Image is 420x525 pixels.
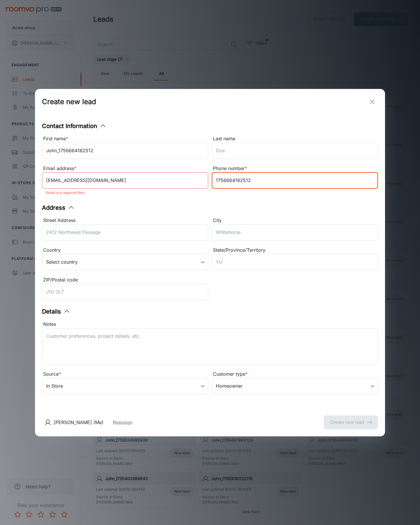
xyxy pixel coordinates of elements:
div: State/Province/Territory [212,246,378,254]
input: Doe [212,143,378,159]
p: Email is a required field [46,189,204,196]
div: Customer type [212,370,378,378]
h1: Create new lead [42,97,96,107]
div: City [212,217,378,224]
button: Details [42,307,70,316]
input: YU [212,254,378,270]
div: Select country [42,254,208,270]
div: First name [42,135,208,143]
button: Address [42,203,75,212]
button: exit [366,96,378,108]
div: Email address [42,165,208,172]
div: In Store [42,378,208,394]
input: 2412 Northwest Passage [42,224,208,241]
input: myname@example.com [42,172,208,189]
button: Contact Information [42,122,106,130]
div: Last name [212,135,378,143]
div: Country [42,246,208,254]
div: Homeowner [212,378,378,394]
div: Phone number [212,165,378,172]
input: John [42,143,208,159]
div: Street Address [42,217,208,224]
button: Reassign [113,419,132,426]
div: ZIP/Postal code [42,276,208,284]
p: [PERSON_NAME] (Me) [54,419,104,426]
input: +1 439-123-4567 [212,172,378,189]
div: Notes [42,321,378,328]
input: Whitehorse [212,224,378,241]
div: Source [42,370,208,378]
input: J1U 3L7 [42,284,208,300]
